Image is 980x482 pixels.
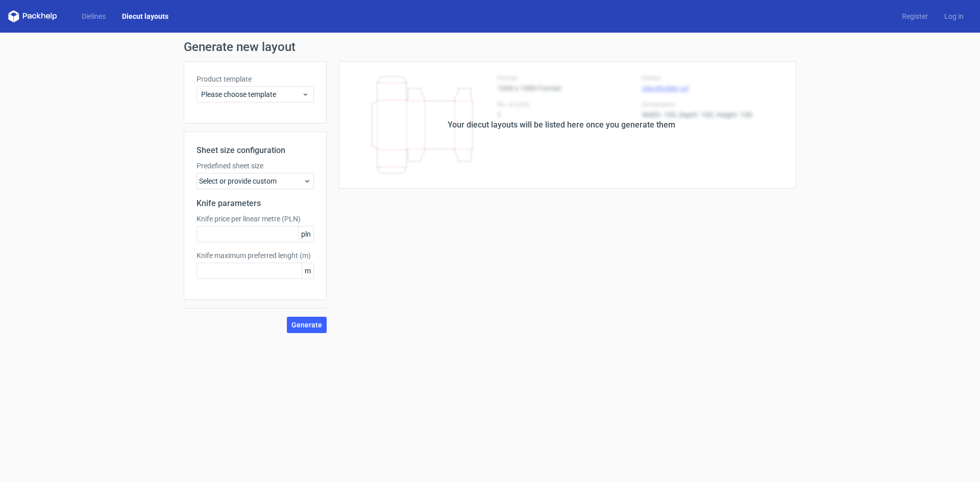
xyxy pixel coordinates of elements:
[936,11,972,21] a: Log in
[287,317,327,333] button: Generate
[197,74,314,84] label: Product template
[894,11,936,21] a: Register
[73,11,114,21] a: Dielines
[197,197,314,210] h2: Knife parameters
[197,173,314,189] div: Select or provide custom
[197,250,314,261] label: Knife maximum preferred lenght (m)
[184,41,796,53] h1: Generate new layout
[291,321,322,328] span: Generate
[197,144,314,157] h2: Sheet size configuration
[298,226,313,242] span: pln
[448,119,675,131] div: Your diecut layouts will be listed here once you generate them
[197,214,314,224] label: Knife price per linear metre (PLN)
[302,263,313,278] span: m
[201,89,302,99] span: Please choose template
[114,11,177,21] a: Diecut layouts
[197,161,314,171] label: Predefined sheet size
